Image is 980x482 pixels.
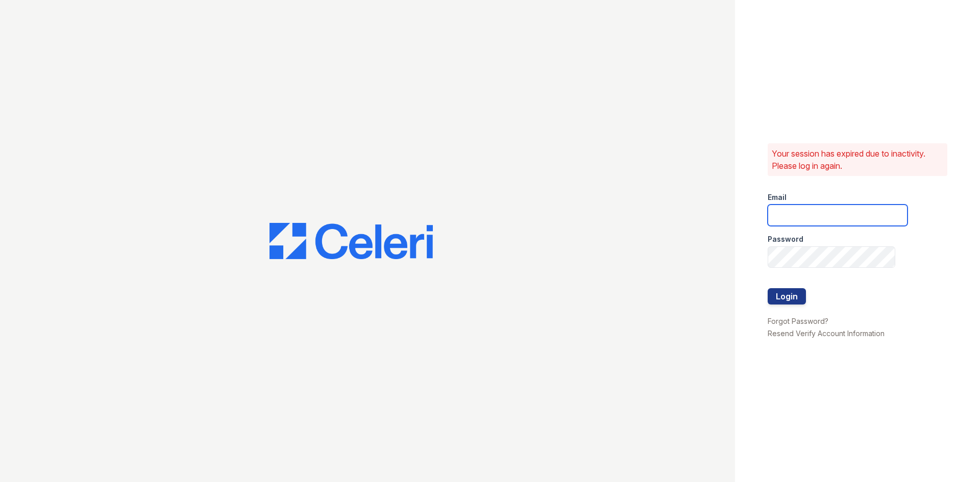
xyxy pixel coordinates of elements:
[768,192,787,202] label: Email
[768,329,885,338] a: Resend Verify Account Information
[269,223,433,260] img: CE_Logo_Blue-a8612792a0a2168367f1c8372b55b34899dd931a85d93a1a3d3e32e68fde9ad4.png
[768,317,828,325] a: Forgot Password?
[772,147,943,172] p: Your session has expired due to inactivity. Please log in again.
[768,288,806,305] button: Login
[768,234,803,244] label: Password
